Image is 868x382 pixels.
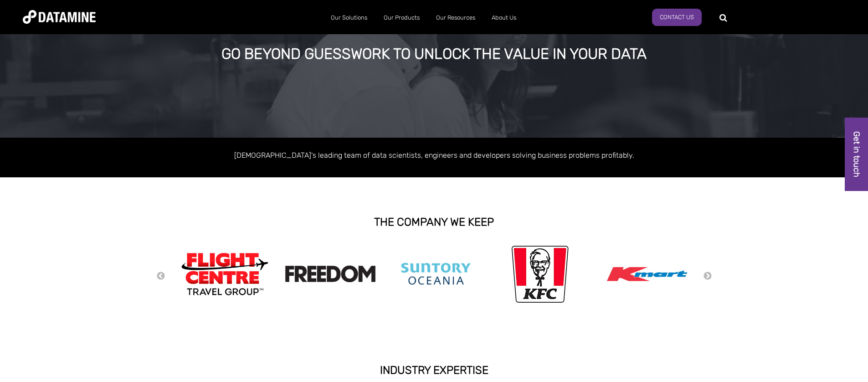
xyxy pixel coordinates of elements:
a: Get in touch [845,118,868,191]
strong: INDUSTRY EXPERTISE [380,364,488,377]
img: Datamine [23,10,96,24]
a: Our Solutions [323,6,375,30]
strong: THE COMPANY WE KEEP [374,216,494,228]
img: kfc [511,243,569,305]
img: Suntory Oceania [390,248,482,299]
a: Our Resources [428,6,483,30]
button: Previous [156,271,165,281]
img: Flight Centre [179,250,270,297]
button: Next [703,271,712,281]
a: Our Products [375,6,428,30]
img: Freedom logo [285,265,376,282]
a: Contact us [652,9,702,26]
div: GO BEYOND GUESSWORK TO UNLOCK THE VALUE IN YOUR DATA [98,46,770,62]
p: [DEMOGRAPHIC_DATA]'s leading team of data scientists, engineers and developers solving business p... [175,149,694,161]
img: Kmart logo [602,247,693,301]
a: About Us [483,6,524,30]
